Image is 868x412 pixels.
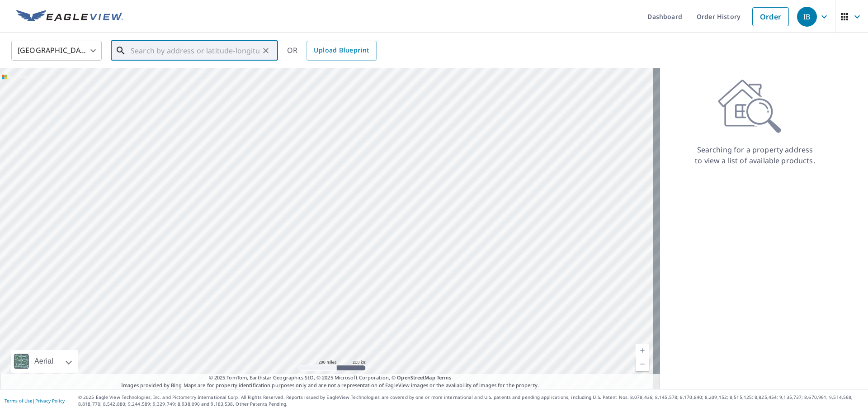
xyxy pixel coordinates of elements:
[32,350,56,373] div: Aerial
[5,398,65,403] p: |
[797,7,817,27] div: IB
[131,38,259,63] input: Search by address or latitude-longitude
[314,45,369,56] span: Upload Blueprint
[752,7,789,26] a: Order
[11,38,102,63] div: [GEOGRAPHIC_DATA]
[35,398,65,404] a: Privacy Policy
[209,374,452,382] span: © 2025 TomTom, Earthstar Geographics SIO, © 2025 Microsoft Corporation, ©
[5,398,33,404] a: Terms of Use
[78,394,863,407] p: © 2025 Eagle View Technologies, Inc. and Pictometry International Corp. All Rights Reserved. Repo...
[437,374,452,381] a: Terms
[694,144,816,166] p: Searching for a property address to view a list of available products.
[287,41,377,61] div: OR
[636,357,649,371] a: Current Level 5, Zoom Out
[307,41,376,61] a: Upload Blueprint
[16,10,123,24] img: EV Logo
[11,350,78,373] div: Aerial
[259,44,272,57] button: Clear
[397,374,435,381] a: OpenStreetMap
[636,344,649,357] a: Current Level 5, Zoom In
